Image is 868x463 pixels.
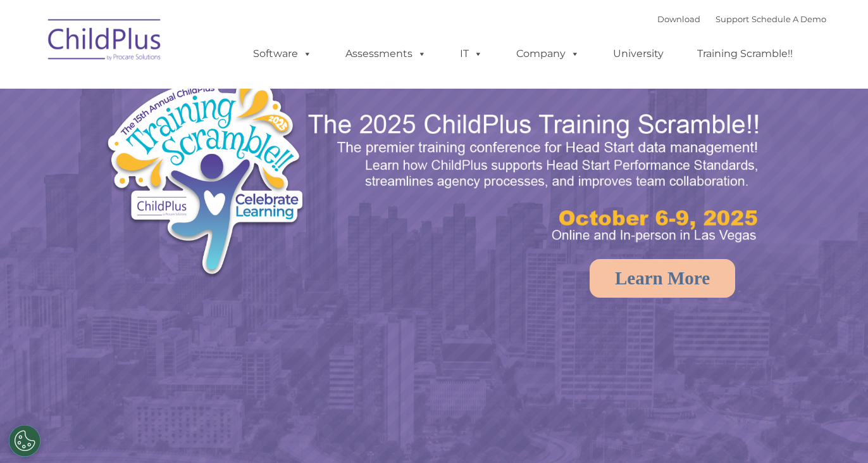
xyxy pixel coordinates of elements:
a: Company [504,41,592,67]
a: Software [240,41,325,67]
a: Learn More [590,259,735,298]
a: University [600,41,676,67]
a: Support [716,14,749,24]
a: IT [447,41,495,67]
a: Assessments [333,41,439,67]
button: Cookies Settings [9,425,40,457]
span: Last name [176,84,214,93]
font: | [657,14,826,24]
a: Download [657,14,700,24]
a: Schedule A Demo [752,14,826,24]
span: Phone number [176,136,230,145]
img: ChildPlus by Procare Solutions [42,10,168,73]
a: Training Scramble!! [685,41,805,67]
